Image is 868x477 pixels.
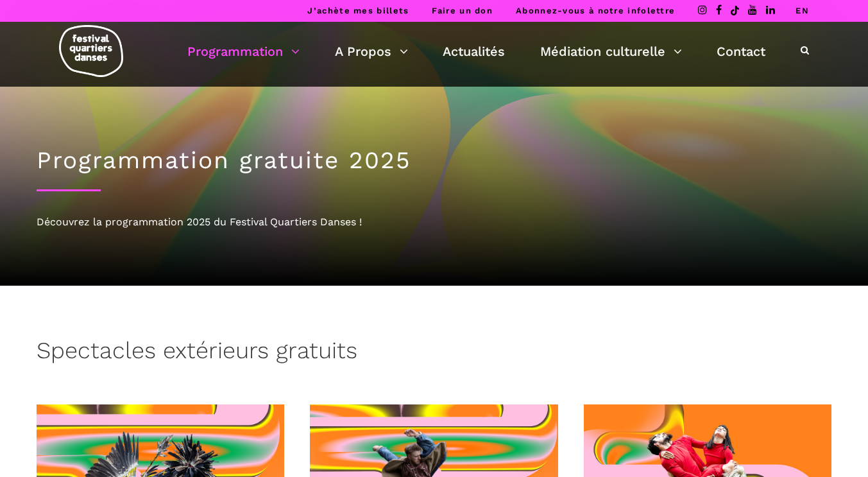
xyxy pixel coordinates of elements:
[37,337,357,369] h3: Spectacles extérieurs gratuits
[307,6,409,15] a: J’achète mes billets
[443,40,505,62] a: Actualités
[540,40,682,62] a: Médiation culturelle
[187,40,300,62] a: Programmation
[432,6,493,15] a: Faire un don
[796,6,809,15] a: EN
[335,40,408,62] a: A Propos
[59,25,123,77] img: logo-fqd-med
[717,40,765,62] a: Contact
[516,6,675,15] a: Abonnez-vous à notre infolettre
[37,146,832,175] h1: Programmation gratuite 2025
[37,214,832,230] div: Découvrez la programmation 2025 du Festival Quartiers Danses !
